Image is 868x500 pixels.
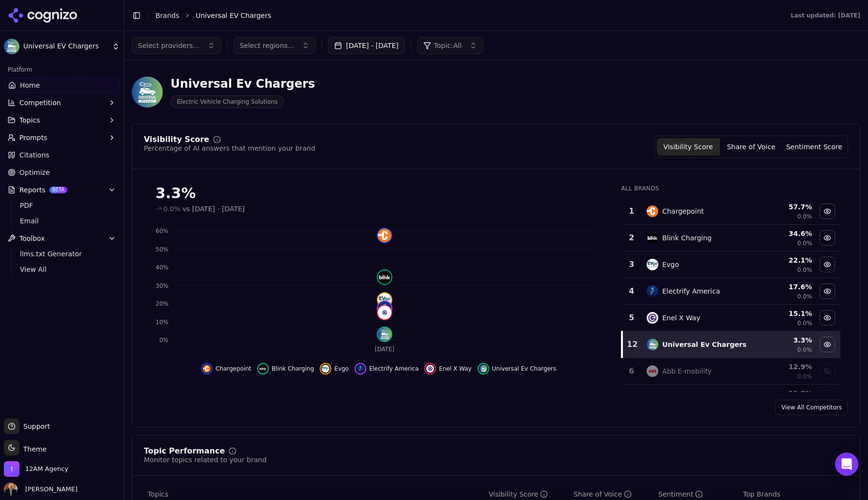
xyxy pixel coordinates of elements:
[20,80,40,90] span: Home
[647,285,658,297] img: electrify america
[657,138,720,156] button: Visibility Score
[375,346,395,353] tspan: [DATE]
[155,282,169,289] tspan: 30%
[820,230,835,246] button: Hide blink charging data
[647,205,658,217] img: chargepoint
[756,229,812,238] div: 34.6 %
[20,201,104,210] span: PDF
[756,362,812,372] div: 12.9 %
[797,293,812,300] span: 0.0%
[4,39,19,54] img: Universal EV Chargers
[4,461,19,477] img: 12AM Agency
[155,185,602,202] div: 3.3%
[159,337,169,344] tspan: 0%
[626,365,637,377] div: 6
[378,328,391,341] img: universal ev chargers
[756,389,812,398] div: 11.8 %
[4,461,68,477] button: Open organization switcher
[797,266,812,274] span: 0.0%
[216,365,251,373] span: Chargepoint
[170,76,315,92] div: Universal Ev Chargers
[439,365,471,373] span: Enel X Way
[662,286,720,296] div: Electrify America
[790,12,860,19] div: Last updated: [DATE]
[378,270,391,284] img: blink charging
[16,199,108,212] a: PDF
[797,319,812,327] span: 0.0%
[4,112,120,128] button: Topics
[647,365,658,377] img: abb e-mobility
[489,489,548,499] div: Visibility Score
[622,278,840,305] tr: 4electrify americaElectrify America17.6%0.0%Hide electrify america data
[626,312,637,324] div: 5
[743,489,780,499] span: Top Brands
[820,390,835,406] button: Show semaconnect data
[334,365,349,373] span: Evgo
[144,136,209,143] div: Visibility Score
[170,95,284,108] span: Electric Vehicle Charging Solutions
[144,143,315,153] div: Percentage of AI answers that mention your brand
[4,78,120,93] a: Home
[626,232,637,244] div: 2
[138,41,200,50] span: Select providers...
[797,346,812,354] span: 0.0%
[622,251,840,278] tr: 3evgoEvgo22.1%0.0%Hide evgo data
[356,365,364,373] img: electrify america
[573,489,632,499] div: Share of Voice
[797,239,812,247] span: 0.0%
[4,182,120,198] button: ReportsBETA
[662,260,679,269] div: Evgo
[16,263,108,276] a: View All
[20,265,104,274] span: View All
[492,365,557,373] span: Universal Ev Chargers
[155,11,771,20] nav: breadcrumb
[662,366,712,376] div: Abb E-mobility
[19,168,50,177] span: Optimize
[21,485,77,494] span: [PERSON_NAME]
[155,12,179,19] a: Brands
[622,198,840,225] tr: 1chargepointChargepoint57.7%0.0%Hide chargepoint data
[272,365,314,373] span: Blink Charging
[257,363,314,375] button: Hide blink charging data
[662,313,700,323] div: Enel X Way
[378,293,391,307] img: evgo
[797,373,812,380] span: 0.0%
[820,203,835,219] button: Hide chargepoint data
[19,422,50,431] span: Support
[240,41,294,50] span: Select regions...
[622,305,840,331] tr: 5enel x wayEnel X Way15.1%0.0%Hide enel x way data
[322,365,329,373] img: evgo
[369,365,418,373] span: Electrify America
[756,255,812,265] div: 22.1 %
[378,301,391,315] img: electrify america
[328,37,405,54] button: [DATE] - [DATE]
[622,225,840,251] tr: 2blink chargingBlink Charging34.6%0.0%Hide blink charging data
[23,42,108,51] span: Universal EV Chargers
[820,310,835,326] button: Hide enel x way data
[756,202,812,212] div: 57.7 %
[203,365,211,373] img: chargepoint
[626,259,637,270] div: 3
[820,337,835,352] button: Hide universal ev chargers data
[647,232,658,244] img: blink charging
[622,385,840,411] tr: 11.8%Show semaconnect data
[378,306,391,319] img: enel x way
[19,115,40,125] span: Topics
[756,309,812,318] div: 15.1 %
[820,257,835,272] button: Hide evgo data
[647,339,658,350] img: universal ev chargers
[19,98,61,108] span: Competition
[426,365,434,373] img: enel x way
[155,228,169,234] tspan: 60%
[756,335,812,345] div: 3.3 %
[378,229,391,242] img: chargepoint
[797,213,812,220] span: 0.0%
[155,264,169,271] tspan: 40%
[20,249,104,259] span: llms.txt Generator
[19,445,46,453] span: Theme
[144,455,266,465] div: Monitor topics related to your brand
[478,363,557,375] button: Hide universal ev chargers data
[480,365,487,373] img: universal ev chargers
[662,233,712,243] div: Blink Charging
[4,62,120,78] div: Platform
